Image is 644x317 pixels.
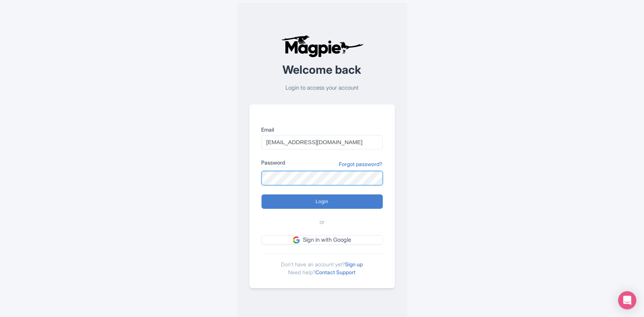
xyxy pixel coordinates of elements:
h2: Welcome back [249,64,395,76]
input: you@example.com [262,135,383,149]
div: Don't have an account yet? Need help? [262,254,383,276]
label: Email [262,126,383,134]
label: Password [262,158,285,166]
img: logo-ab69f6fb50320c5b225c76a69d11143b.png [279,35,365,57]
a: Sign up [345,261,363,267]
span: or [320,218,324,227]
a: Sign in with Google [262,235,383,245]
input: Login [262,194,383,209]
p: Login to access your account [249,84,395,92]
a: Contact Support [316,269,356,275]
a: Forgot password? [339,160,383,168]
img: google.svg [293,236,300,243]
div: Open Intercom Messenger [618,291,636,309]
